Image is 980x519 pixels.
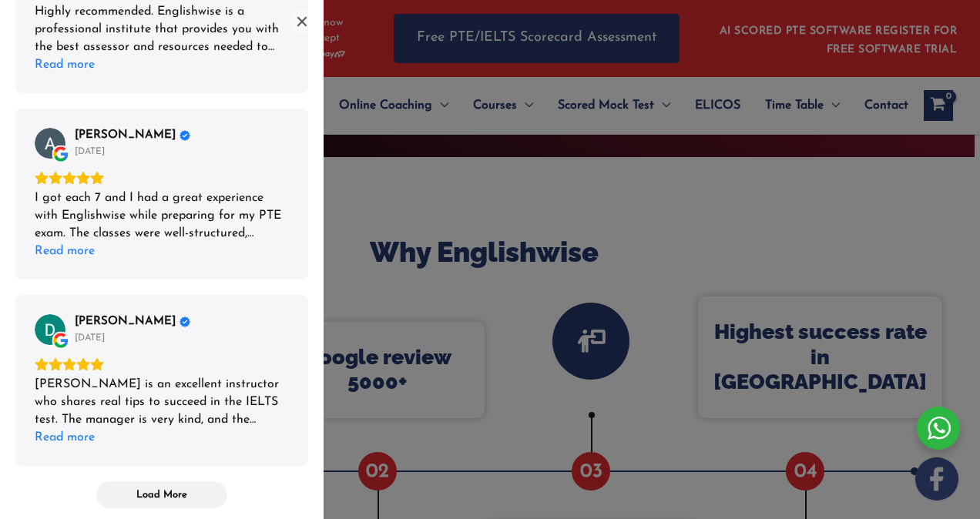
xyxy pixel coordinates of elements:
img: Diego Pinzon [35,314,65,345]
button: Load More [96,481,227,508]
span: Load More [136,488,187,501]
span: [PERSON_NAME] [75,315,176,329]
div: I got each 7 and I had a great experience with Englishwise while preparing for my PTE exam. The c... [35,189,289,243]
span: [PERSON_NAME] [75,129,176,142]
div: [DATE] [75,332,105,344]
div: Highly recommended. Englishwise is a professional institute that provides you with the best asses... [35,3,289,56]
a: Review by Diego Pinzon [75,315,190,329]
div: Rating: 5.0 out of 5 [35,357,289,371]
div: Verified Customer [180,316,190,327]
img: Amandeep Kaur [35,128,65,159]
a: View on Google [35,128,65,159]
div: Read more [35,243,95,260]
div: [PERSON_NAME] is an excellent instructor who shares real tips to succeed in the IELTS test. The m... [35,376,289,429]
button: Close [290,9,314,34]
div: Read more [35,56,95,74]
a: Review by Amandeep Kaur [75,129,190,142]
div: Rating: 5.0 out of 5 [35,171,289,185]
a: View on Google [35,314,65,345]
div: Read more [35,429,95,447]
div: Verified Customer [180,130,190,141]
div: [DATE] [75,146,105,158]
